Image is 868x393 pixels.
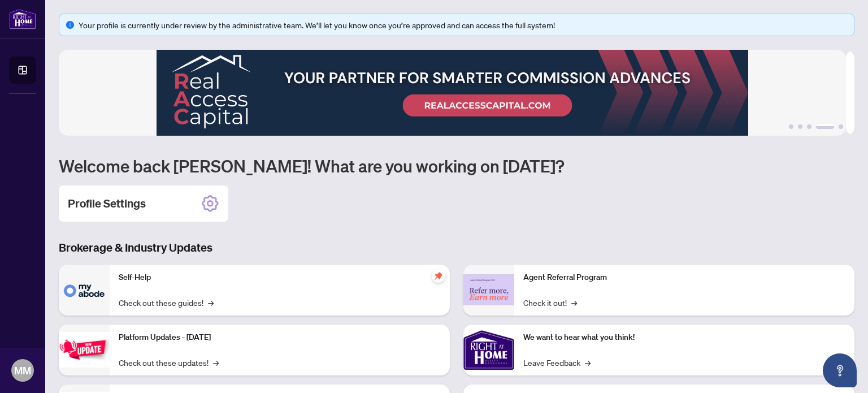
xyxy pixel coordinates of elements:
[59,155,854,176] h1: Welcome back [PERSON_NAME]! What are you working on [DATE]?
[798,124,802,129] button: 2
[839,124,843,129] button: 5
[9,8,36,29] img: logo
[14,362,31,378] span: MM
[66,21,74,29] span: info-circle
[119,296,214,309] a: Check out these guides!→
[119,271,441,284] p: Self-Help
[823,353,857,387] button: Open asap
[119,331,441,344] p: Platform Updates - [DATE]
[79,19,847,31] div: Your profile is currently under review by the administrative team. We’ll let you know once you’re...
[816,124,834,129] button: 4
[463,274,514,305] img: Agent Referral Program
[119,356,219,369] a: Check out these updates!→
[59,332,110,368] img: Platform Updates - July 21, 2025
[208,296,214,309] span: →
[463,325,514,375] img: We want to hear what you think!
[59,50,846,136] img: Slide 3
[59,240,854,256] h3: Brokerage & Industry Updates
[807,124,811,129] button: 3
[571,296,577,309] span: →
[585,356,591,369] span: →
[523,296,577,309] a: Check it out!→
[68,196,146,211] h2: Profile Settings
[523,331,845,344] p: We want to hear what you think!
[523,271,845,284] p: Agent Referral Program
[789,124,793,129] button: 1
[213,356,219,369] span: →
[523,356,591,369] a: Leave Feedback→
[432,269,445,283] span: pushpin
[59,265,110,316] img: Self-Help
